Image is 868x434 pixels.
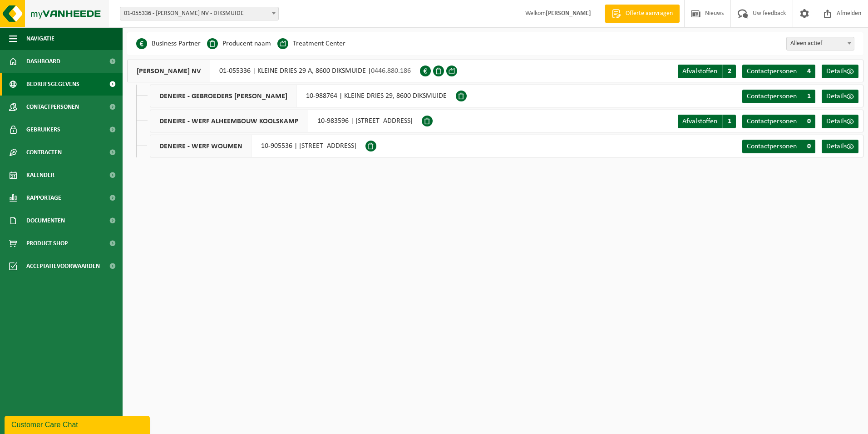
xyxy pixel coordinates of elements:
span: Contactpersonen [26,96,79,118]
span: Contactpersonen [747,143,797,150]
strong: [PERSON_NAME] [546,10,591,17]
div: 10-905536 | [STREET_ADDRESS] [150,135,365,157]
span: Acceptatievoorwaarden [26,255,100,278]
span: DENEIRE - WERF WOUMEN [150,135,252,157]
a: Contactpersonen 4 [742,65,815,78]
span: Alleen actief [787,37,854,50]
span: Afvalstoffen [682,68,717,75]
span: DENEIRE - GEBROEDERS [PERSON_NAME] [150,85,297,107]
li: Treatment Center [277,37,345,50]
span: 1 [802,90,815,103]
span: Alleen actief [786,37,854,50]
span: Contactpersonen [747,68,797,75]
a: Details [822,115,858,128]
a: Contactpersonen 0 [742,140,815,153]
span: Afvalstoffen [682,118,717,125]
span: Product Shop [26,232,68,255]
a: Details [822,65,858,78]
span: Contracten [26,141,62,164]
span: Dashboard [26,50,60,73]
span: Documenten [26,209,65,232]
li: Business Partner [136,37,201,50]
span: Kalender [26,164,54,187]
span: 1 [722,115,736,128]
span: Navigatie [26,27,54,50]
span: [PERSON_NAME] NV [128,60,210,82]
span: Bedrijfsgegevens [26,73,79,96]
span: Details [826,93,847,100]
iframe: chat widget [5,414,152,434]
span: Gebruikers [26,118,60,141]
span: 0 [802,140,815,153]
a: Offerte aanvragen [605,5,680,23]
span: 2 [722,65,736,78]
a: Details [822,140,858,153]
a: Contactpersonen 1 [742,90,815,103]
span: 01-055336 - DENEIRE MARC NV - DIKSMUIDE [120,7,278,20]
span: Contactpersonen [747,118,797,125]
span: Details [826,143,847,150]
span: 0446.880.186 [371,67,411,75]
span: Details [826,118,847,125]
span: 0 [802,115,815,128]
div: 10-988764 | KLEINE DRIES 29, 8600 DIKSMUIDE [150,85,456,107]
span: Offerte aanvragen [623,9,675,18]
span: Contactpersonen [747,93,797,100]
div: 01-055336 | KLEINE DRIES 29 A, 8600 DIKSMUIDE | [127,60,420,82]
a: Contactpersonen 0 [742,115,815,128]
span: 4 [802,65,815,78]
span: 01-055336 - DENEIRE MARC NV - DIKSMUIDE [120,7,279,20]
li: Producent naam [207,37,271,50]
a: Afvalstoffen 2 [678,65,736,78]
span: Rapportage [26,187,61,209]
span: DENEIRE - WERF ALHEEMBOUW KOOLSKAMP [150,110,308,132]
span: Details [826,68,847,75]
a: Details [822,90,858,103]
div: 10-983596 | [STREET_ADDRESS] [150,110,422,132]
a: Afvalstoffen 1 [678,115,736,128]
